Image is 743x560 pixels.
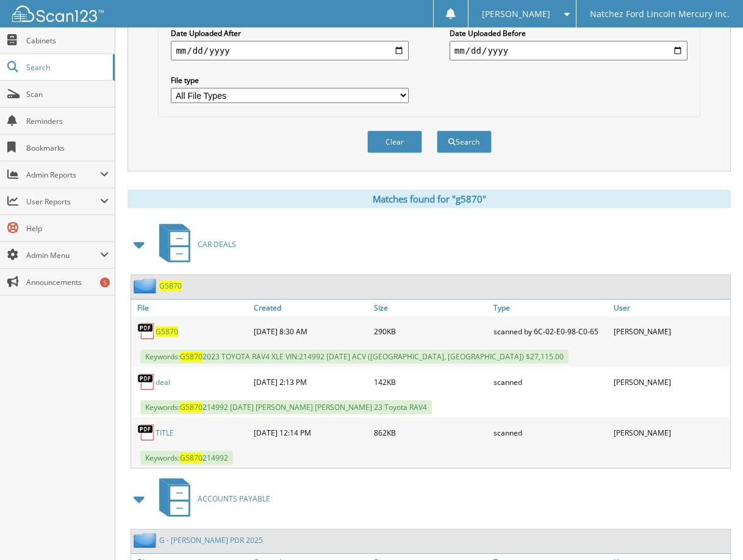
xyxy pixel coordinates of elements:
span: CAR DEALS [198,239,236,249]
div: [DATE] 12:14 PM [251,420,370,445]
span: ACCOUNTS PAYABLE [198,494,270,504]
span: Announcements [26,277,109,287]
img: PDF.png [137,423,156,442]
div: 862KB [371,420,490,445]
input: end [450,41,687,60]
div: Matches found for "g5870" [127,190,731,208]
a: File [131,300,251,316]
span: G5870 [180,402,203,412]
span: G5870 [180,453,203,463]
img: PDF.png [137,373,156,391]
div: 5 [100,278,110,287]
span: Help [26,223,109,234]
a: Type [490,300,610,316]
div: [PERSON_NAME] [611,420,730,445]
div: 142KB [371,370,490,394]
div: scanned [490,370,610,394]
div: [DATE] 8:30 AM [251,319,370,343]
span: Scan [26,89,109,99]
iframe: Chat Widget [682,501,743,560]
label: Date Uploaded After [171,28,409,38]
a: CAR DEALS [152,220,236,268]
div: scanned [490,420,610,445]
img: PDF.png [137,322,156,340]
span: Keywords: 214992 [140,451,233,465]
span: Bookmarks [26,143,109,153]
a: deal [156,377,170,387]
label: Date Uploaded Before [450,28,687,38]
span: Admin Menu [26,250,100,260]
div: 290KB [371,319,490,343]
div: [PERSON_NAME] [611,370,730,394]
a: G5870 [159,281,182,291]
a: ACCOUNTS PAYABLE [152,475,270,523]
a: User [611,300,730,316]
span: Keywords: 2023 TOYOTA RAV4 XLE VIN:214992 [DATE] ACV ([GEOGRAPHIC_DATA], [GEOGRAPHIC_DATA]) $27,1... [140,350,569,364]
img: folder2.png [134,278,159,293]
div: scanned by 6C-02-E0-98-C0-65 [490,319,610,343]
span: Reminders [26,116,109,126]
a: TITLE [156,428,174,438]
div: [DATE] 2:13 PM [251,370,370,394]
img: scan123-logo-white.svg [12,5,104,22]
span: [PERSON_NAME] [482,10,550,18]
span: Cabinets [26,35,109,46]
input: start [171,41,409,60]
a: Created [251,300,370,316]
span: Search [26,62,107,73]
label: File type [171,75,409,85]
a: G5870 [156,326,178,337]
span: Natchez Ford Lincoln Mercury Inc. [590,10,730,18]
button: Search [437,131,492,153]
span: User Reports [26,196,100,207]
img: folder2.png [134,533,159,548]
a: Size [371,300,490,316]
span: Keywords: 214992 [DATE] [PERSON_NAME] [PERSON_NAME] 23 Toyota RAV4 [140,400,432,414]
a: G - [PERSON_NAME] PDR 2025 [159,535,263,545]
span: Admin Reports [26,170,100,180]
span: G5870 [180,351,203,362]
button: Clear [367,131,422,153]
div: [PERSON_NAME] [611,319,730,343]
